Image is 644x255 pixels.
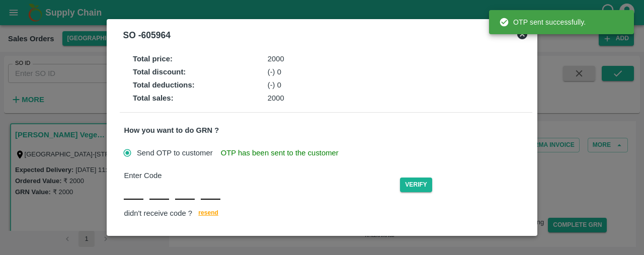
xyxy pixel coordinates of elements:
span: Send OTP to customer [137,147,213,158]
button: Verify [400,178,432,192]
span: resend [198,208,218,218]
strong: Total sales : [133,94,174,102]
span: OTP has been sent to the customer [221,147,339,158]
span: (-) 0 [268,81,281,89]
span: 2000 [268,55,284,63]
div: Enter Code [124,170,400,181]
div: didn't receive code ? [124,208,528,220]
div: OTP sent successfully. [499,13,586,31]
div: SO - 605964 [123,28,170,42]
strong: Total deductions : [133,81,195,89]
strong: Total price : [133,55,173,63]
strong: How you want to do GRN ? [124,126,219,134]
span: (-) 0 [268,68,281,76]
strong: Total discount : [133,68,186,76]
button: resend [192,208,224,220]
span: 2000 [268,94,284,102]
